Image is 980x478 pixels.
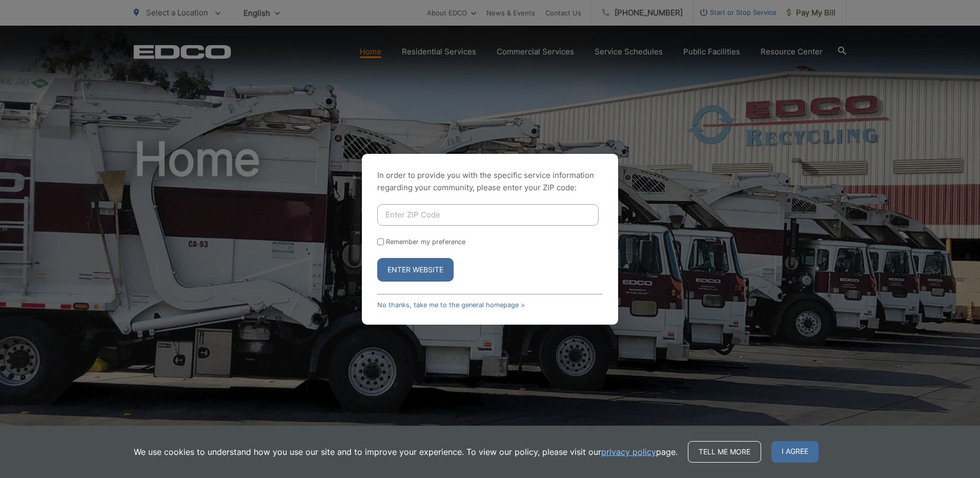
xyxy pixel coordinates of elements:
[601,446,656,458] a: privacy policy
[377,204,599,226] input: Enter ZIP Code
[688,441,761,463] a: Tell me more
[386,238,465,246] label: Remember my preference
[377,258,454,282] button: Enter Website
[377,169,603,194] p: In order to provide you with the specific service information regarding your community, please en...
[377,301,525,309] a: No thanks, take me to the general homepage >
[134,446,678,458] p: We use cookies to understand how you use our site and to improve your experience. To view our pol...
[771,441,819,463] span: I agree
